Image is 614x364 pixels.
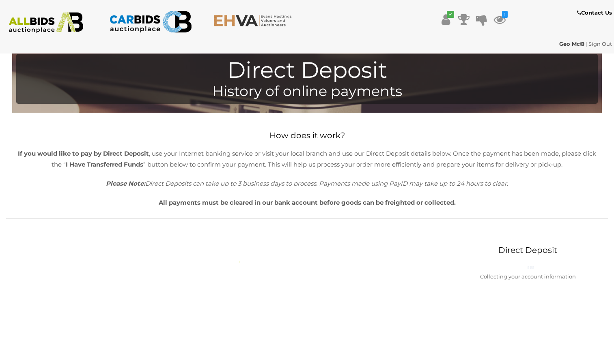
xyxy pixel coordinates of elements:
b: Contact Us [577,9,612,16]
div: Collecting your account information [460,272,595,281]
i: ✔ [447,11,454,18]
a: Contact Us [577,8,614,17]
strong: Geo Mc [559,41,584,47]
a: Sign Out [588,41,612,47]
i: Direct Deposits can take up to 3 business days to process. Payments made using PayID may take up ... [106,180,508,187]
h2: How does it work? [8,131,606,140]
span: | [586,41,587,47]
h1: Direct Deposit [20,58,594,83]
i: 1 [502,11,508,18]
a: 1 [493,12,506,27]
img: small-loading.gif [528,266,534,270]
img: EHVA.com.au [213,14,296,27]
h2: Direct Deposit [460,246,595,255]
h4: History of online payments [20,84,594,99]
img: CARBIDS.com.au [109,8,192,35]
a: Geo Mc [559,41,586,47]
a: ✔ [440,12,452,27]
b: Please Note: [106,180,145,187]
b: All payments must be cleared in our bank account before goods can be freighted or collected. [159,199,456,206]
b: I Have Transferred Funds [66,161,143,168]
b: If you would like to pay by Direct Deposit [18,150,149,157]
img: ALLBIDS.com.au [4,12,87,33]
p: , use your Internet banking service or visit your local branch and use our Direct Deposit details... [16,148,598,170]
